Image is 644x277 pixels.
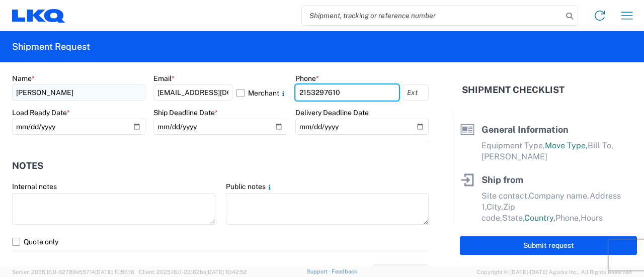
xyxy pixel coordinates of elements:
[226,182,274,191] label: Public notes
[545,141,588,150] span: Move Type,
[481,174,523,185] span: Ship from
[481,152,547,161] span: [PERSON_NAME]
[460,236,637,255] button: Submit request
[332,268,357,274] a: Feedback
[502,213,524,223] span: State,
[481,141,545,150] span: Equipment Type,
[529,191,590,201] span: Company name,
[555,213,581,223] span: Phone,
[153,108,218,117] label: Ship Deadline Date
[139,269,247,275] span: Client: 2025.16.0-22162be
[236,84,287,101] label: Merchant
[206,269,247,275] span: [DATE] 10:42:52
[307,268,332,274] a: Support
[95,269,134,275] span: [DATE] 10:56:16
[501,224,533,234] span: Hours to
[12,182,57,191] label: Internal notes
[462,84,565,96] h2: Shipment Checklist
[12,74,35,83] label: Name
[481,124,569,135] span: General Information
[588,141,613,150] span: Bill To,
[524,213,555,223] span: Country,
[487,202,503,212] span: City,
[12,234,429,250] label: Quote only
[12,161,43,171] h2: Notes
[481,191,529,201] span: Site contact,
[12,41,90,53] h2: Shipment Request
[403,84,429,101] input: Ext
[477,267,632,276] span: Copyright © [DATE]-[DATE] Agistix Inc., All Rights Reserved
[295,74,319,83] label: Phone
[302,6,562,25] input: Shipment, tracking or reference number
[295,108,369,117] label: Delivery Deadline Date
[12,269,134,275] span: Server: 2025.16.0-82789e55714
[153,74,175,83] label: Email
[12,108,70,117] label: Load Ready Date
